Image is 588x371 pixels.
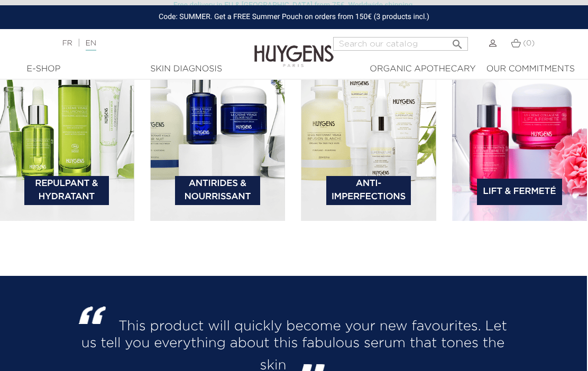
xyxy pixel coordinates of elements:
i:  [451,35,464,48]
input: Search [333,37,468,51]
a: Antirides & Nourrissant [175,176,260,205]
div: E-Shop [13,63,74,76]
img: Huygens [254,28,334,69]
div: Organic Apothecary [370,63,475,76]
img: bannière catégorie 4 [452,26,587,221]
span: (0) [523,40,535,47]
a: FR [62,40,72,47]
img: bannière catégorie 3 [301,26,436,221]
div: Our commitments [486,63,575,76]
div: | [57,37,237,50]
button:  [448,34,467,48]
a: EN [86,40,96,51]
div: Skin Diagnosis [85,63,288,76]
a: Lift & Fermeté [477,179,562,205]
a: Skin Diagnosis [79,63,293,76]
a: Anti-Imperfections [326,176,411,205]
img: bannière catégorie 2 [150,26,286,221]
a: Repulpant & Hydratant [24,176,109,205]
